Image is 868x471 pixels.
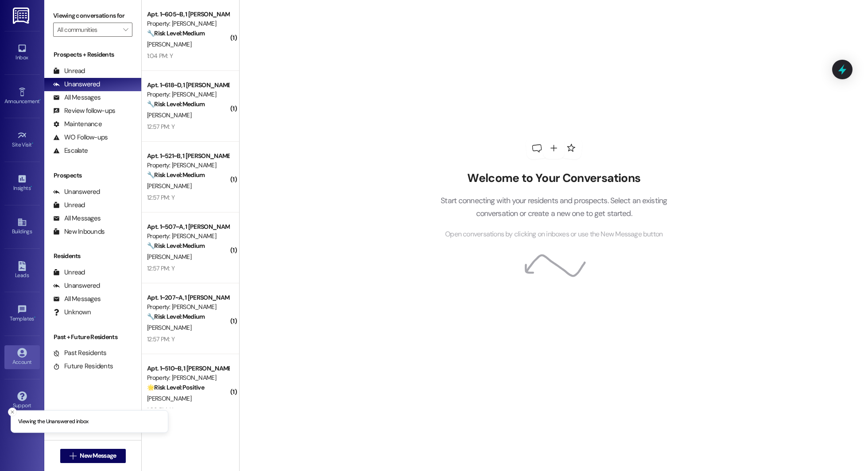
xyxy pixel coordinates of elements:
h2: Welcome to Your Conversations [427,171,681,185]
div: Apt. 1~510~B, 1 [PERSON_NAME] [147,364,229,373]
div: Maintenance [53,120,102,129]
div: Unread [53,201,85,210]
span: [PERSON_NAME] [147,324,191,332]
div: Unanswered [53,187,100,197]
span: [PERSON_NAME] [147,111,191,119]
div: Property: [PERSON_NAME] [147,373,229,382]
div: All Messages [53,294,101,304]
strong: 🌟 Risk Level: Positive [147,383,204,391]
p: Viewing the Unanswered inbox [18,417,89,425]
a: Leads [4,259,40,282]
div: Future Residents [53,362,113,371]
div: Unread [53,268,85,277]
div: Apt. 1~207~A, 1 [PERSON_NAME] [147,293,229,302]
span: Open conversations by clicking on inboxes or use the New Message button [445,229,663,240]
span: New Message [80,451,116,460]
div: Apt. 1~521~B, 1 [PERSON_NAME] [147,151,229,161]
div: Past + Future Residents [44,332,141,342]
div: Unanswered [53,80,100,89]
a: Site Visit • [4,128,40,152]
button: New Message [60,449,126,463]
div: Property: [PERSON_NAME] [147,302,229,312]
strong: 🔧 Risk Level: Medium [147,171,205,179]
img: ResiDesk Logo [13,8,31,24]
div: Prospects + Residents [44,50,141,59]
a: Buildings [4,215,40,239]
div: 12:57 PM: Y [147,123,174,131]
div: All Messages [53,214,101,223]
div: Unknown [53,308,91,317]
div: 1:04 PM: Y [147,52,173,60]
strong: 🔧 Risk Level: Medium [147,242,205,250]
div: Review follow-ups [53,106,115,116]
div: 12:57 PM: Y [147,335,174,343]
span: [PERSON_NAME] [147,182,191,190]
label: Viewing conversations for [53,9,132,23]
div: New Inbounds [53,227,105,236]
span: • [31,184,32,190]
span: • [34,314,35,320]
p: Start connecting with your residents and prospects. Select an existing conversation or create a n... [427,194,681,220]
div: Property: [PERSON_NAME] [147,161,229,170]
a: Templates • [4,302,40,326]
span: • [32,140,33,147]
input: All communities [57,23,118,37]
strong: 🔧 Risk Level: Medium [147,313,205,320]
div: Property: [PERSON_NAME] [147,232,229,241]
strong: 🔧 Risk Level: Medium [147,100,205,108]
span: [PERSON_NAME] [147,40,191,48]
div: All Messages [53,93,101,102]
div: Past Residents [53,348,107,358]
div: Apt. 1~605~B, 1 [PERSON_NAME] [147,10,229,19]
div: Apt. 1~507~A, 1 [PERSON_NAME] [147,222,229,232]
button: Close toast [8,407,17,416]
div: Property: [PERSON_NAME] [147,90,229,99]
span: • [39,97,41,103]
div: Prospects [44,171,141,180]
a: Account [4,345,40,369]
span: [PERSON_NAME] [147,253,191,261]
div: Residents [44,251,141,261]
i:  [70,452,76,459]
a: Insights • [4,171,40,195]
div: WO Follow-ups [53,133,108,142]
a: Inbox [4,41,40,65]
div: Unread [53,66,85,76]
span: [PERSON_NAME] [147,394,191,402]
strong: 🔧 Risk Level: Medium [147,29,205,37]
div: 12:57 PM: Y [147,264,174,272]
a: Support [4,389,40,413]
div: 12:57 PM: Y [147,193,174,201]
div: Property: [PERSON_NAME] [147,19,229,28]
div: Escalate [53,146,88,155]
div: Unanswered [53,281,100,290]
i:  [123,26,128,33]
div: Apt. 1~618~D, 1 [PERSON_NAME] [147,81,229,90]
